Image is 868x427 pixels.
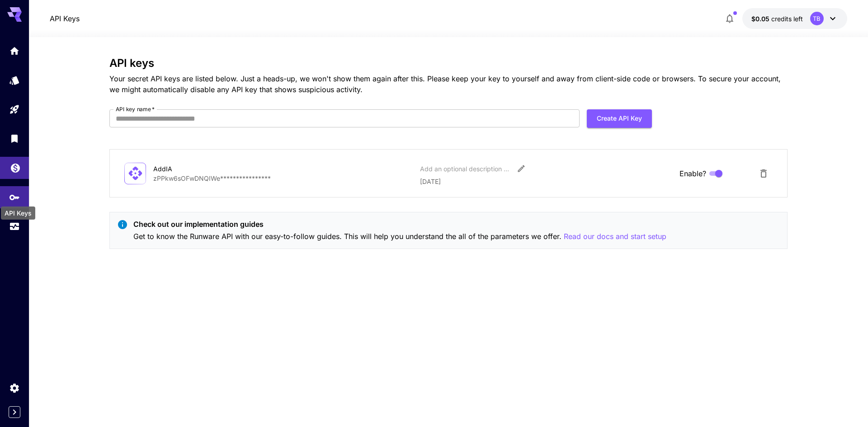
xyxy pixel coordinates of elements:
div: Models [9,75,20,86]
span: Enable? [679,168,706,179]
p: Get to know the Runware API with our easy-to-follow guides. This will help you understand the all... [133,231,666,242]
div: AddIA [153,164,244,174]
div: Add an optional description or comment [420,164,510,174]
div: TB [810,12,824,25]
nav: breadcrumb [50,13,80,24]
div: Usage [9,218,20,230]
p: Your secret API keys are listed below. Just a heads-up, we won't show them again after this. Plea... [109,73,788,95]
button: Create API Key [587,109,652,128]
span: credits left [771,15,803,23]
div: API Keys [9,189,20,200]
div: Settings [9,382,20,394]
button: Expand sidebar [9,406,20,418]
div: Playground [9,104,20,115]
p: Check out our implementation guides [133,219,666,230]
button: Delete API Key [755,164,773,183]
span: $0.05 [751,15,771,23]
div: Home [9,45,20,56]
p: [DATE] [420,177,672,186]
div: Wallet [10,160,21,171]
div: Library [9,133,20,144]
button: Edit [513,160,529,177]
a: API Keys [50,13,80,24]
h3: API keys [109,57,788,70]
button: Read our docs and start setup [564,231,666,242]
div: API Keys [1,206,35,220]
div: $0.05 [751,14,803,23]
label: API key name [116,105,155,113]
button: $0.05TB [742,8,847,29]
